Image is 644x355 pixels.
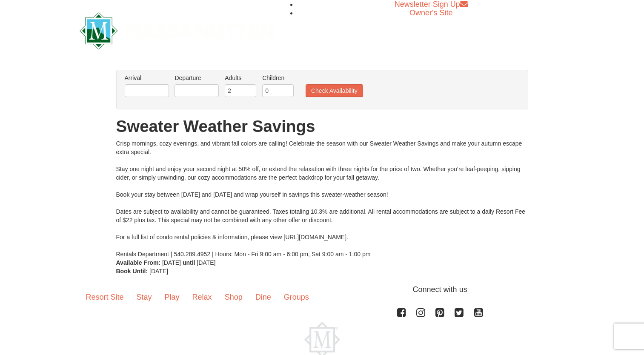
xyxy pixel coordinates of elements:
[125,74,169,82] label: Arrival
[262,74,294,82] label: Children
[249,284,278,310] a: Dine
[186,284,218,310] a: Relax
[130,284,158,310] a: Stay
[409,9,452,17] a: Owner's Site
[218,284,249,310] a: Shop
[225,74,256,82] label: Adults
[116,259,161,266] strong: Available From:
[116,118,528,135] h1: Sweater Weather Savings
[162,259,181,266] span: [DATE]
[80,20,275,40] a: Massanutten Resort
[278,284,315,310] a: Groups
[197,259,215,266] span: [DATE]
[306,84,363,97] button: Check Availability
[80,284,565,295] p: Connect with us
[175,74,219,82] label: Departure
[149,268,168,275] span: [DATE]
[183,259,195,266] strong: until
[116,139,528,258] div: Crisp mornings, cozy evenings, and vibrant fall colors are calling! Celebrate the season with our...
[80,284,130,310] a: Resort Site
[80,12,275,49] img: Massanutten Resort Logo
[116,268,148,275] strong: Book Until:
[158,284,186,310] a: Play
